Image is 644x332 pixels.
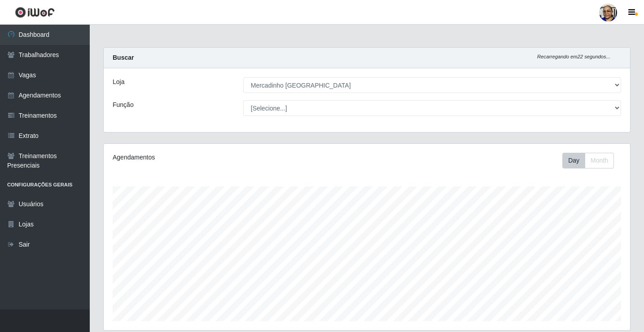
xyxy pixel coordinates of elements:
label: Loja [113,77,124,87]
img: CoreUI Logo [15,7,55,18]
i: Recarregando em 22 segundos... [537,54,610,59]
div: Agendamentos [113,153,317,162]
strong: Buscar [113,54,134,61]
div: First group [562,153,614,168]
button: Day [562,153,585,168]
label: Função [113,100,134,110]
button: Month [585,153,614,168]
div: Toolbar with button groups [562,153,621,168]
